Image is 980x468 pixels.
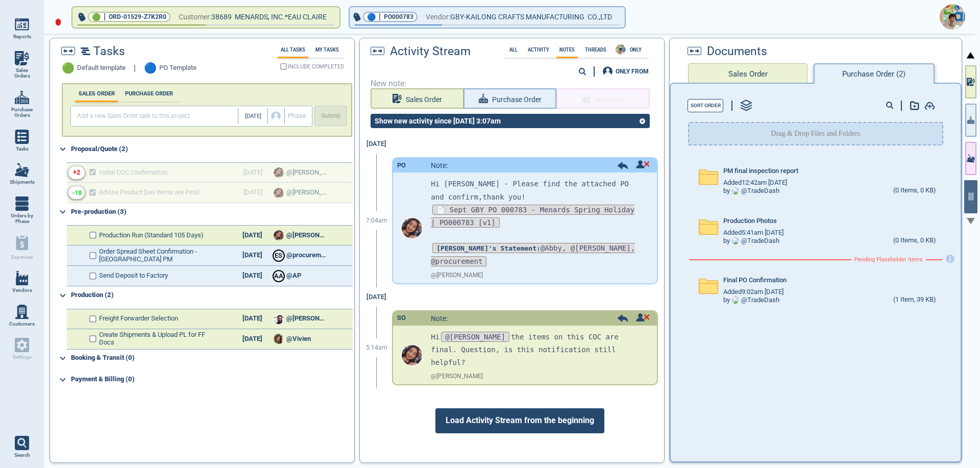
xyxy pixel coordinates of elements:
span: Added 12:42am [DATE] [723,179,787,187]
input: Add a new Sales Order task to this project [73,108,238,124]
strong: [PERSON_NAME]'s Statement: [436,244,541,252]
span: | [104,12,106,22]
button: Sales Order [688,63,807,84]
img: add-document [924,102,935,110]
img: menu_icon [15,305,29,319]
span: Pending Placeholder Items [854,257,923,263]
img: Avatar [274,314,284,324]
div: by @ TradeDash [723,237,779,245]
span: 🔵 [144,62,157,74]
img: menu_icon [15,271,29,285]
span: @[PERSON_NAME] [286,232,327,239]
img: add-document [910,101,919,110]
div: [DATE] [234,232,270,239]
div: [DATE] [234,315,270,323]
span: MENARDS, INC.*EAU CLAIRE [235,13,327,21]
img: menu_icon [15,51,29,65]
img: menu_icon [15,196,29,211]
img: Avatar [402,218,422,238]
span: Phase [288,112,306,120]
span: | [379,12,381,22]
span: PO Template [159,64,197,72]
span: @AP [286,272,301,280]
div: [DATE] [234,252,270,259]
span: Customers [9,321,35,327]
span: GBY-KAILONG CRAFTS MANUFACTURING CO.,LTD [450,11,612,23]
div: E S [274,251,284,261]
button: Sales Order [371,88,463,109]
span: 7:04am [366,217,387,225]
img: Avatar [732,297,739,304]
span: New note: [371,79,654,88]
span: Reports [13,34,31,40]
span: @ [PERSON_NAME] [431,373,483,380]
button: 🟢|ORD-01529-Z7K2R0Customer:38689 MENARDS, INC.*EAU CLAIRE [72,7,339,28]
div: PO [397,162,406,169]
button: Purchase Order (2) [814,63,934,84]
span: 📄 Sept GBY PO 000783 - Menards Spring Holiday | PO000783 [v1] [431,205,634,228]
span: | [134,64,136,73]
span: Note: [431,314,448,323]
span: Search [14,452,30,458]
label: Activity [525,47,552,53]
div: -18 [72,189,82,197]
div: [DATE] [361,134,392,154]
label: Notes [556,47,578,53]
span: 38689 [211,11,235,23]
img: Avatar [732,237,739,244]
span: ORD-01529-Z7K2R0 [109,12,166,22]
div: by @ TradeDash [723,297,779,304]
span: Added 5:41am [DATE] [723,229,783,237]
button: 🔵|PO000783Vendor:GBY-KAILONG CRAFTS MANUFACTURING CO.,LTD [350,7,625,28]
span: Documents [707,45,767,58]
span: Load Activity Stream from the beginning [435,408,604,433]
span: Tasks [93,45,125,58]
span: Sales Order [406,93,442,106]
span: Activity Stream [390,45,471,58]
span: Orders by Phase [8,213,36,225]
span: Tasks [16,146,29,152]
p: Hi [PERSON_NAME] - Please find the attached PO and confirm,thank you! [431,178,641,203]
span: 🟢 [92,14,101,20]
span: Sales Orders [8,67,36,79]
div: Booking & Transit (0) [71,350,352,366]
span: Purchase Orders [8,107,36,118]
img: menu_icon [15,130,29,144]
button: Purchase Order [463,88,556,109]
div: (0 Items, 0 KB) [893,237,936,245]
img: Avatar [402,345,422,365]
img: menu_icon [15,90,29,105]
div: Show new activity since [DATE] 3:07am [371,117,505,125]
span: Order Spread Sheet Confirmation - [GEOGRAPHIC_DATA] PM [99,248,218,263]
div: (0 Items, 0 KB) [893,187,936,195]
span: [DATE] [245,113,261,120]
img: diamond [55,18,61,27]
span: Default template [77,64,126,72]
span: @Vivien [286,335,311,343]
div: +2 [73,169,80,177]
div: (1 Item, 39 KB) [893,296,936,304]
div: [DATE] [234,272,270,280]
img: Avatar [274,230,284,240]
div: [DATE] [234,335,270,343]
span: Production Run (Standard 105 Days) [99,232,204,239]
span: Purchase Order [492,93,542,106]
span: Vendor: [426,11,450,23]
span: Create Shipments & Upload PL for FF Docs [99,331,218,347]
button: Sort Order [688,99,723,112]
span: Note: [431,161,448,169]
span: @Abby, @[PERSON_NAME], @procurement [431,243,635,266]
img: unread icon [636,160,650,168]
label: SALES ORDER [76,90,118,97]
span: ONLY [627,47,645,53]
div: by @ TradeDash [723,187,779,195]
img: menu_icon [15,17,29,32]
span: 🟢 [62,62,75,74]
div: SO [397,314,406,322]
span: @procurement [286,252,327,259]
label: Threads [582,47,609,53]
span: INCLUDE COMPLETED [288,64,344,69]
span: Final PO Confirmation [723,277,787,284]
img: unread icon [636,313,650,322]
div: Payment & Billing (0) [71,372,352,388]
